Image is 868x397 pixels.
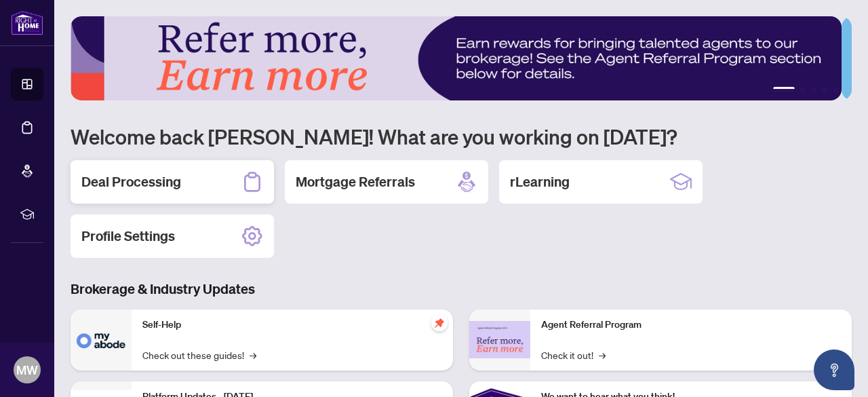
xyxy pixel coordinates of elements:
[16,360,38,379] span: MW
[469,321,530,358] img: Agent Referral Program
[11,10,43,35] img: logo
[71,309,132,371] img: Self-Help
[81,227,175,246] h2: Profile Settings
[773,87,795,92] button: 1
[142,347,256,362] a: Check out these guides!→
[800,87,806,92] button: 2
[833,87,838,92] button: 5
[71,124,852,149] h1: Welcome back [PERSON_NAME]! What are you working on [DATE]?
[814,349,854,390] button: Open asap
[599,347,606,362] span: →
[71,16,842,100] img: Slide 0
[81,172,181,191] h2: Deal Processing
[822,87,827,92] button: 4
[71,280,852,299] h3: Brokerage & Industry Updates
[510,172,570,191] h2: rLearning
[541,318,841,333] p: Agent Referral Program
[142,318,442,333] p: Self-Help
[811,87,816,92] button: 3
[541,347,606,362] a: Check it out!→
[250,347,256,362] span: →
[296,172,415,191] h2: Mortgage Referrals
[431,315,448,331] span: pushpin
